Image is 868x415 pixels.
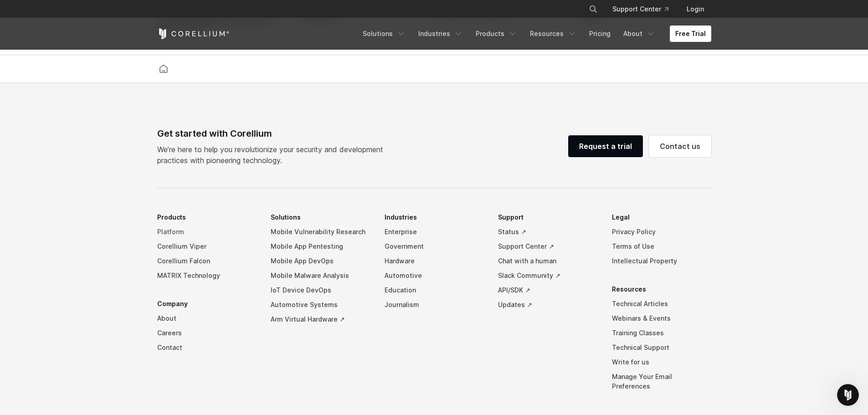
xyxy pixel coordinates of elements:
a: About [618,26,661,42]
a: Privacy Policy [612,225,711,239]
div: Get started with Corellium [157,127,390,140]
a: Free Trial [670,26,711,42]
a: Contact us [649,135,711,157]
a: Technical Support [612,340,711,355]
a: Arm Virtual Hardware ↗ [271,312,370,327]
a: Pricing [584,26,616,42]
div: Navigation Menu [157,210,711,407]
a: Support Center [605,1,676,17]
a: Webinars & Events [612,311,711,326]
a: Careers [157,326,257,340]
a: About [157,311,257,326]
a: Resources [524,26,582,42]
a: Mobile App DevOps [271,254,370,268]
a: Manage Your Email Preferences [612,369,711,394]
button: Search [585,1,601,17]
p: We’re here to help you revolutionize your security and development practices with pioneering tech... [157,144,390,166]
a: Write for us [612,355,711,369]
a: Training Classes [612,326,711,340]
a: Corellium Viper [157,239,257,254]
div: Navigation Menu [357,26,711,42]
a: Terms of Use [612,239,711,254]
iframe: Intercom live chat [837,384,859,406]
a: Government [385,239,484,254]
a: Mobile Vulnerability Research [271,225,370,239]
a: Login [679,1,711,17]
a: Intellectual Property [612,254,711,268]
a: Technical Articles [612,297,711,311]
a: Chat with a human [498,254,597,268]
a: Hardware [385,254,484,268]
a: API/SDK ↗ [498,283,597,297]
a: Mobile App Pentesting [271,239,370,254]
a: Education [385,283,484,297]
a: Automotive [385,268,484,283]
a: Updates ↗ [498,297,597,312]
a: Request a trial [568,135,643,157]
a: Automotive Systems [271,297,370,312]
a: Solutions [357,26,411,42]
a: Journalism [385,297,484,312]
a: MATRIX Technology [157,268,257,283]
a: Corellium Home [157,28,230,39]
a: Slack Community ↗ [498,268,597,283]
a: Enterprise [385,225,484,239]
a: Status ↗ [498,225,597,239]
a: Products [470,26,523,42]
a: Mobile Malware Analysis [271,268,370,283]
a: Corellium Falcon [157,254,257,268]
a: Contact [157,340,257,355]
a: Platform [157,225,257,239]
a: Support Center ↗ [498,239,597,254]
a: Corellium home [155,62,172,75]
a: Industries [413,26,468,42]
a: IoT Device DevOps [271,283,370,297]
div: Navigation Menu [578,1,711,17]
